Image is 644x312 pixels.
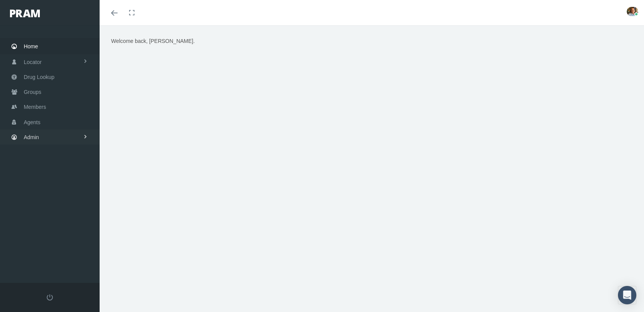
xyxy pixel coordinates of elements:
[10,10,40,17] img: PRAM_20_x_78.png
[24,85,41,99] span: Groups
[24,55,42,69] span: Locator
[24,100,46,114] span: Members
[618,286,636,304] div: Open Intercom Messenger
[111,38,195,44] span: Welcome back, [PERSON_NAME].
[627,7,638,16] img: S_Profile_Picture_15241.jpg
[24,39,38,54] span: Home
[24,130,39,145] span: Admin
[24,115,41,130] span: Agents
[24,70,54,84] span: Drug Lookup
